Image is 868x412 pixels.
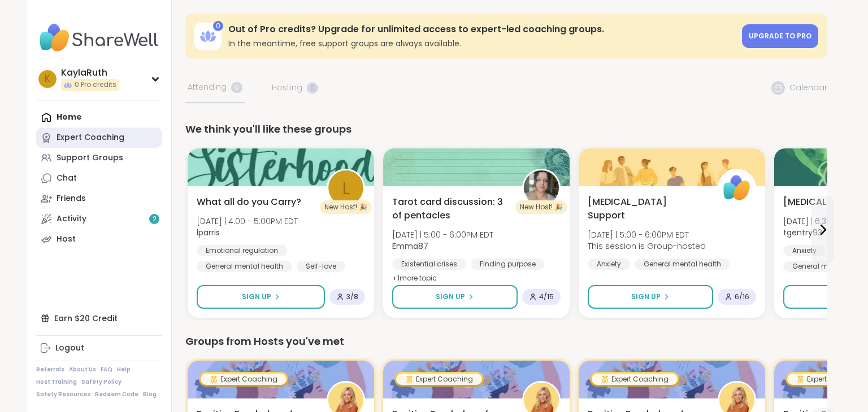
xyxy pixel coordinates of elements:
[45,72,50,86] span: K
[36,391,90,398] a: Safety Resources
[783,195,862,209] span: [MEDICAL_DATA]
[36,18,162,58] img: ShareWell Nav Logo
[297,261,345,272] div: Self-love
[588,258,630,270] div: Anxiety
[153,214,157,224] span: 2
[36,209,162,229] a: Activity2
[588,285,713,309] button: Sign Up
[185,334,827,349] div: Groups from Hosts you've met
[55,343,84,354] div: Logout
[197,195,301,209] span: What all do you Carry?
[197,216,298,227] span: [DATE] | 4:00 - 5:00PM EDT
[588,229,706,240] span: [DATE] | 5:00 - 6:00PM EDT
[735,292,749,301] span: 6 / 16
[515,200,567,214] div: New Host! 🎉
[320,200,372,214] div: New Host! 🎉
[36,378,77,386] a: Host Training
[201,374,287,385] div: Expert Coaching
[242,292,271,302] span: Sign Up
[436,292,465,302] span: Sign Up
[635,258,730,270] div: General mental health
[588,195,705,222] span: [MEDICAL_DATA] Support
[742,24,818,48] a: Upgrade to Pro
[342,175,350,201] span: l
[69,366,96,374] a: About Us
[101,366,112,374] a: FAQ
[57,213,86,225] div: Activity
[36,366,64,374] a: Referrals
[57,132,124,143] div: Expert Coaching
[749,31,811,41] span: Upgrade to Pro
[57,152,123,164] div: Support Groups
[197,245,287,256] div: Emotional regulation
[36,308,162,328] div: Earn $20 Credit
[197,261,292,272] div: General mental health
[539,292,554,301] span: 4 / 15
[36,189,162,209] a: Friends
[524,170,559,205] img: Emma87
[827,292,856,302] span: Sign Up
[81,378,121,386] a: Safety Policy
[392,229,493,240] span: [DATE] | 5:00 - 6:00PM EDT
[95,391,138,398] a: Redeem Code
[117,366,131,374] a: Help
[57,234,76,245] div: Host
[392,285,518,309] button: Sign Up
[228,38,735,49] h3: In the meantime, free support groups are always available.
[213,21,223,31] div: 0
[36,229,162,249] a: Host
[61,67,119,79] div: KaylaRuth
[143,391,157,398] a: Blog
[392,195,510,222] span: Tarot card discussion: 3 of pentacles
[392,258,466,270] div: Existential crises
[197,285,325,309] button: Sign Up
[631,292,661,302] span: Sign Up
[346,292,358,301] span: 3 / 8
[588,240,706,252] span: This session is Group-hosted
[197,227,220,238] b: lparris
[228,23,735,36] h3: Out of Pro credits? Upgrade for unlimited access to expert-led coaching groups.
[185,121,827,137] div: We think you'll like these groups
[36,338,162,358] a: Logout
[57,193,86,204] div: Friends
[471,258,545,270] div: Finding purpose
[36,148,162,168] a: Support Groups
[783,245,826,256] div: Anxiety
[36,128,162,148] a: Expert Coaching
[396,374,482,385] div: Expert Coaching
[75,80,116,90] span: 0 Pro credits
[783,227,822,238] b: tgentry93
[592,374,678,385] div: Expert Coaching
[57,173,77,184] div: Chat
[392,240,428,252] b: Emma87
[36,168,162,189] a: Chat
[719,170,754,205] img: ShareWell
